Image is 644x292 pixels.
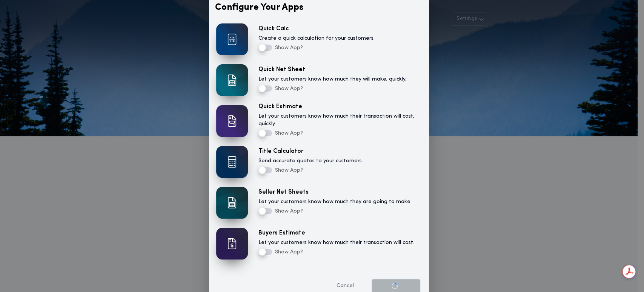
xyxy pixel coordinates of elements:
img: overlay [216,105,248,137]
img: card icon [227,238,237,249]
img: overlay [216,187,248,219]
label: Let your customers know how much their transaction will cost. [258,239,414,247]
label: Send accurate quotes to your customers. [258,157,363,165]
img: card icon [227,115,237,127]
img: card icon [227,197,237,208]
label: Title Calculator [258,147,303,156]
span: Show App? [274,168,303,173]
img: overlay [216,64,248,96]
img: overlay [216,228,248,259]
span: Show App? [274,130,303,136]
img: card icon [227,156,237,168]
label: Let your customers know how much their transaction will cost, quickly. [258,113,422,128]
label: Let your customers know how much they are going to make. [258,198,412,206]
label: Quick Estimate [258,102,302,111]
img: overlay [216,23,248,55]
span: Show App? [274,45,303,51]
label: Create a quick calculation for your customers. [258,35,375,42]
p: Configure Your Apps [215,1,423,14]
label: Buyers Estimate [258,228,305,238]
img: card icon [227,75,237,86]
label: Let your customers know how much they will make, quickly. [258,76,406,83]
label: Quick Net Sheet [258,65,305,74]
span: Show App? [274,86,303,92]
span: Show App? [274,249,303,255]
label: Seller Net Sheets [258,188,309,197]
span: Show App? [274,208,303,214]
img: card icon [227,34,237,45]
img: overlay [216,146,248,178]
label: Quick Calc [258,24,289,33]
